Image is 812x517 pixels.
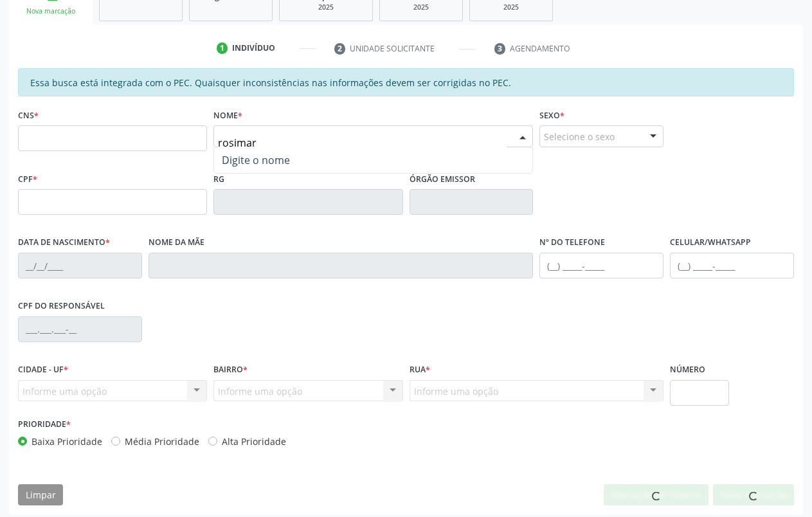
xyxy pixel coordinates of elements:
[217,42,228,54] div: 1
[670,253,794,278] input: (__) _____-_____
[18,415,71,435] label: Prioridade
[213,169,224,189] label: RG
[149,233,204,253] label: Nome da mãe
[213,105,242,125] label: Nome
[232,42,275,54] div: Indivíduo
[18,233,110,253] label: Data de nascimento
[410,169,475,189] label: Órgão emissor
[389,3,453,12] div: 2025
[670,360,705,380] label: Número
[213,360,248,380] label: Bairro
[18,253,142,278] input: __/__/____
[18,360,68,380] label: Cidade - UF
[479,3,543,12] div: 2025
[539,253,663,278] input: (__) _____-_____
[670,233,751,253] label: Celular/WhatsApp
[18,169,37,189] label: CPF
[18,105,39,125] label: CNS
[410,360,430,380] label: Rua
[539,105,564,125] label: Sexo
[18,6,84,16] div: Nova marcação
[18,296,105,316] label: CPF do responsável
[218,130,507,156] input: Busque pelo nome (ou informe CNS ou CPF ao lado)
[125,435,199,448] label: Média Prioridade
[18,68,794,96] div: Essa busca está integrada com o PEC. Quaisquer inconsistências nas informações devem ser corrigid...
[539,233,605,253] label: Nº do Telefone
[544,130,615,143] span: Selecione o sexo
[222,435,286,448] label: Alta Prioridade
[32,435,102,448] label: Baixa Prioridade
[289,3,363,12] div: 2025
[18,316,142,342] input: ___.___.___-__
[222,153,290,167] span: Digite o nome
